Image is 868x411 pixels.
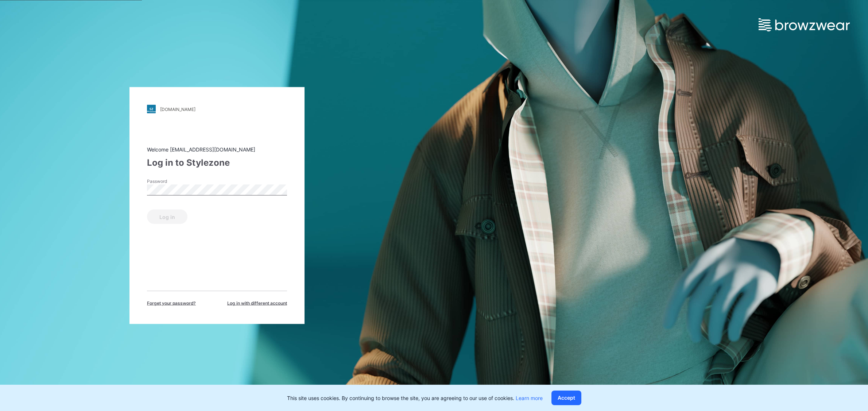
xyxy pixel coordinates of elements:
[147,178,198,185] label: Password
[516,395,543,401] a: Learn more
[227,300,287,307] span: Log in with different account
[147,156,287,169] div: Log in to Stylezone
[551,391,581,405] button: Accept
[287,394,543,402] p: This site uses cookies. By continuing to browse the site, you are agreeing to our use of cookies.
[147,105,287,114] a: [DOMAIN_NAME]
[147,105,156,114] img: stylezone-logo.562084cfcfab977791bfbf7441f1a819.svg
[147,146,287,153] div: Welcome [EMAIL_ADDRESS][DOMAIN_NAME]
[160,106,195,112] div: [DOMAIN_NAME]
[147,300,196,307] span: Forget your password?
[759,18,850,31] img: browzwear-logo.e42bd6dac1945053ebaf764b6aa21510.svg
